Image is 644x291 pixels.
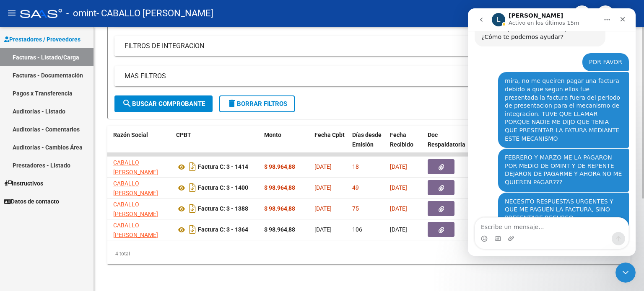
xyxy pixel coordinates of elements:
[66,4,96,23] span: - omint
[349,126,387,163] datatable-header-cell: Días desde Emisión
[311,126,349,163] datatable-header-cell: Fecha Cpbt
[113,131,148,138] span: Razón Social
[113,180,158,196] span: CABALLO [PERSON_NAME]
[424,126,475,163] datatable-header-cell: Doc Respaldatoria
[314,226,332,233] span: [DATE]
[187,181,198,194] i: Descargar documento
[114,66,623,86] mat-expansion-panel-header: MAS FILTROS
[352,226,362,233] span: 106
[264,226,295,233] strong: $ 98.964,88
[468,8,636,256] iframe: Intercom live chat
[114,95,213,112] button: Buscar Comprobante
[314,131,345,138] span: Fecha Cpbt
[390,226,407,233] span: [DATE]
[113,221,169,238] div: 27356554871
[198,227,248,233] strong: Factura C: 3 - 1364
[125,41,603,51] mat-panel-title: FILTROS DE INTEGRACION
[198,206,248,212] strong: Factura C: 3 - 1388
[198,185,248,191] strong: Factura C: 3 - 1400
[314,163,332,170] span: [DATE]
[113,200,169,217] div: 27356554871
[387,126,424,163] datatable-header-cell: Fecha Recibido
[264,163,295,170] strong: $ 98.964,88
[176,131,191,138] span: CPBT
[113,159,158,175] span: CABALLO [PERSON_NAME]
[107,243,631,264] div: 4 total
[125,72,603,81] mat-panel-title: MAS FILTROS
[4,197,59,206] span: Datos de contacto
[113,158,169,175] div: 27356554871
[187,160,198,173] i: Descargar documento
[96,4,213,23] span: - CABALLO [PERSON_NAME]
[261,126,311,163] datatable-header-cell: Monto
[314,184,332,191] span: [DATE]
[390,131,413,148] span: Fecha Recibido
[615,263,636,283] iframe: Intercom live chat
[264,184,295,191] strong: $ 98.964,88
[4,35,80,44] span: Prestadores / Proveedores
[390,205,407,212] span: [DATE]
[219,95,295,112] button: Borrar Filtros
[390,163,407,170] span: [DATE]
[113,179,169,196] div: 27356554871
[314,205,332,212] span: [DATE]
[264,131,281,138] span: Monto
[113,222,158,238] span: CABALLO [PERSON_NAME]
[114,36,623,56] mat-expansion-panel-header: FILTROS DE INTEGRACION
[198,164,248,170] strong: Factura C: 3 - 1414
[113,201,158,217] span: CABALLO [PERSON_NAME]
[187,223,198,236] i: Descargar documento
[352,205,359,212] span: 75
[352,131,382,148] span: Días desde Emisión
[122,98,132,108] mat-icon: search
[352,163,359,170] span: 18
[264,205,295,212] strong: $ 98.964,88
[227,98,237,108] mat-icon: delete
[352,184,359,191] span: 49
[428,131,465,148] span: Doc Respaldatoria
[390,184,407,191] span: [DATE]
[187,202,198,215] i: Descargar documento
[7,8,17,18] mat-icon: menu
[227,100,287,108] span: Borrar Filtros
[110,126,173,163] datatable-header-cell: Razón Social
[173,126,261,163] datatable-header-cell: CPBT
[122,100,205,108] span: Buscar Comprobante
[4,179,43,188] span: Instructivos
